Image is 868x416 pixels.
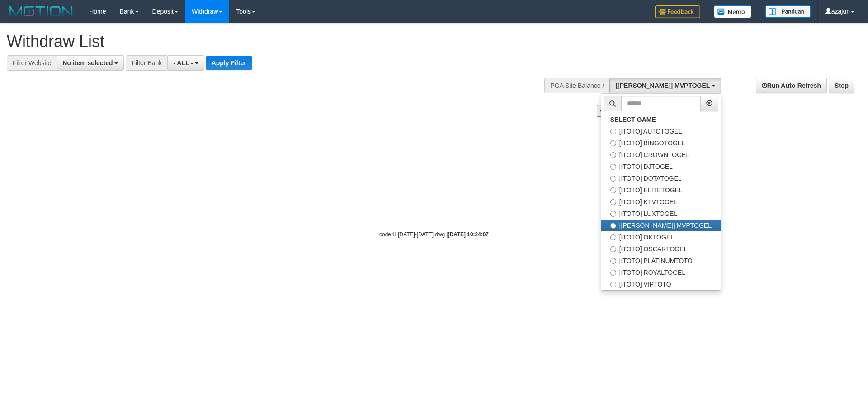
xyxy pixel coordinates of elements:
input: [ITOTO] KTVTOGEL [610,199,616,205]
span: [[PERSON_NAME]] MVPTOGEL [615,82,710,89]
input: [ITOTO] VIPTOTO [610,282,616,287]
label: [ITOTO] OSCARTOGEL [601,243,721,255]
input: [ITOTO] OSCARTOGEL [610,246,616,252]
span: No item selected [62,59,113,67]
img: Button%20Memo.svg [714,5,752,18]
label: [ITOTO] BINGOTOGEL [601,137,721,149]
strong: [DATE] 10:24:07 [448,231,489,238]
label: [ITOTO] DJTOGEL [601,161,721,172]
label: [ITOTO] CROWNTOGEL [601,149,721,161]
input: [ITOTO] LUXTOGEL [610,211,616,217]
label: [ITOTO] OKTOGEL [601,231,721,243]
input: [ITOTO] ROYALTOGEL [610,270,616,276]
div: PGA Site Balance / [544,78,609,93]
img: MOTION_logo.png [7,5,75,18]
label: [ITOTO] DOTATOGEL [601,172,721,184]
label: [ITOTO] LUXTOGEL [601,208,721,220]
input: [ITOTO] BINGOTOGEL [610,140,616,146]
input: [ITOTO] DOTATOGEL [610,176,616,182]
button: Apply Filter [206,56,252,70]
label: [ITOTO] KTVTOGEL [601,196,721,208]
input: [ITOTO] AUTOTOGEL [610,129,616,134]
span: - ALL - [173,59,193,67]
h1: Withdraw List [7,33,570,51]
img: panduan.png [765,5,811,18]
div: Filter Bank [126,55,167,71]
small: code © [DATE]-[DATE] dwg | [379,231,489,238]
label: [ITOTO] ROYALTOGEL [601,267,721,278]
label: [ITOTO] PLATINUMTOTO [601,255,721,267]
a: Stop [829,78,854,93]
b: SELECT GAME [610,116,656,123]
input: [ITOTO] DJTOGEL [610,164,616,170]
label: [ITOTO] AUTOTOGEL [601,125,721,137]
input: [ITOTO] OKTOGEL [610,234,616,240]
input: [ITOTO] CROWNTOGEL [610,152,616,158]
label: [ITOTO] ELITETOGEL [601,184,721,196]
img: Feedback.jpg [655,5,700,18]
a: SELECT GAME [601,114,721,125]
label: [[PERSON_NAME]] MVPTOGEL [601,220,721,231]
input: [ITOTO] ELITETOGEL [610,187,616,193]
label: [ITOTO] VIPTOTO [601,278,721,290]
a: Run Auto-Refresh [756,78,827,93]
div: Filter Website [7,55,57,71]
input: [ITOTO] PLATINUMTOTO [610,258,616,264]
input: [[PERSON_NAME]] MVPTOGEL [610,223,616,229]
button: [[PERSON_NAME]] MVPTOGEL [609,78,721,93]
button: No item selected [57,55,124,71]
button: - ALL - [167,55,204,71]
